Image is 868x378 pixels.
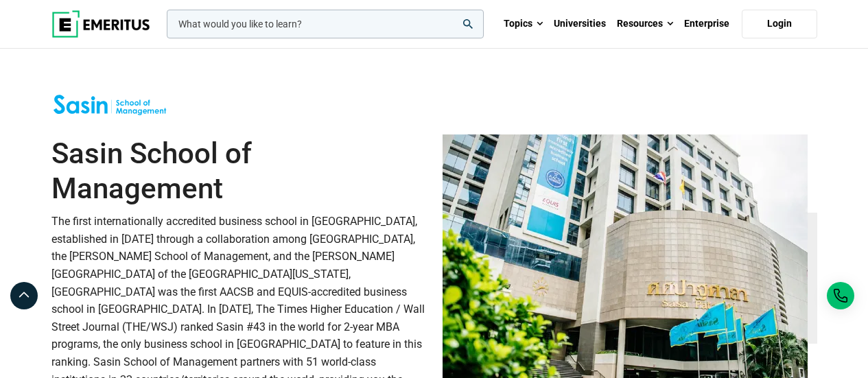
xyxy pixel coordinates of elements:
img: Sasin School of Management [51,90,168,120]
input: woocommerce-product-search-field-0 [167,10,484,38]
h1: Sasin School of Management [51,137,426,206]
a: Login [742,10,817,38]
